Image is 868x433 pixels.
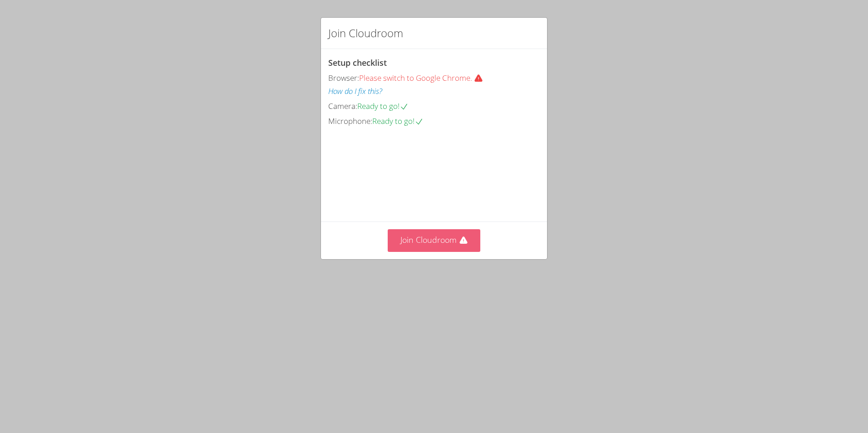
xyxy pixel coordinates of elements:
span: Please switch to Google Chrome. [359,73,490,83]
span: Camera: [328,101,357,111]
span: Browser: [328,73,359,83]
span: Setup checklist [328,57,387,68]
button: How do I fix this? [328,85,382,98]
button: Join Cloudroom [388,229,481,251]
span: Microphone: [328,116,372,126]
span: Ready to go! [357,101,409,111]
h2: Join Cloudroom [328,25,403,41]
span: Ready to go! [372,116,424,126]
